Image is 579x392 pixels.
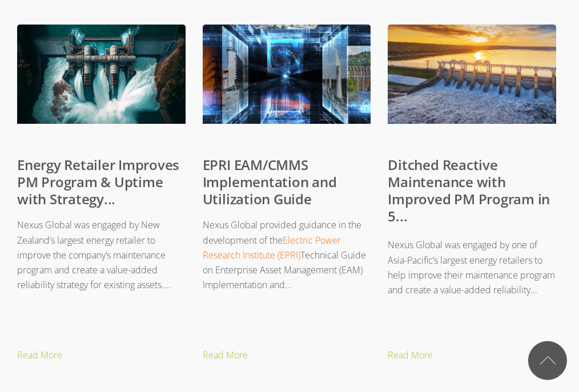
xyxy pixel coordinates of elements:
[203,217,371,292] p: Nexus Global provided guidance in the development of the Technical Guide on Enterprise Asset Mana...
[388,347,573,364] a: Read More
[203,155,337,208] a: EPRI EAM/CMMS Implementation and Utilization Guide
[17,25,186,124] img: Energy Retailer Improves PM Program & Uptime with Strategy Optimizer™
[388,155,550,225] a: Ditched Reactive Maintenance with Improved PM Program in 5...
[203,234,341,261] a: Electric Power Research Institute (EPRI)
[388,237,556,297] p: Nexus Global was engaged by one of Asia-Pacific’s largest energy retailers to help improve their ...
[203,347,388,364] a: Read More
[17,155,179,208] a: Energy Retailer Improves PM Program & Uptime with Strategy...
[388,25,556,124] img: Ditched Reactive Maintenance with Improved PM Program in 5 Days
[17,217,186,292] p: Nexus Global was engaged by New Zealand’s largest energy retailer to improve the company’s mainte...
[203,25,371,124] img: EPRI EAM/CMMS Implementation and Utilization Guide
[17,347,203,364] a: Read More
